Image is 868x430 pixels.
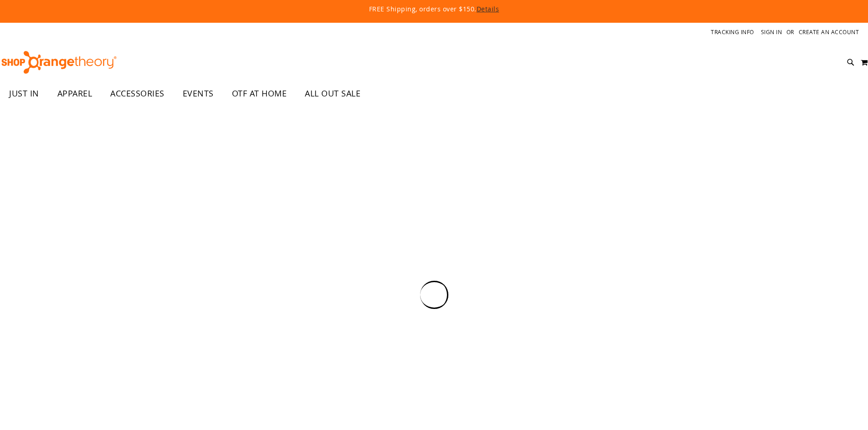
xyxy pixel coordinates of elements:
a: OTF AT HOME [223,83,296,104]
a: Sign In [761,28,782,36]
span: EVENTS [183,83,214,104]
span: ACCESSORIES [110,83,164,104]
span: APPAREL [57,83,92,104]
a: Create an Account [799,28,859,36]
span: OTF AT HOME [232,83,287,104]
p: FREE Shipping, orders over $150. [161,5,708,14]
a: EVENTS [174,83,223,104]
span: ALL OUT SALE [305,83,360,104]
span: JUST IN [9,83,39,104]
a: ACCESSORIES [101,83,174,104]
a: APPAREL [48,83,102,104]
a: ALL OUT SALE [296,83,370,104]
a: Details [477,5,499,13]
a: Tracking Info [711,28,754,36]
